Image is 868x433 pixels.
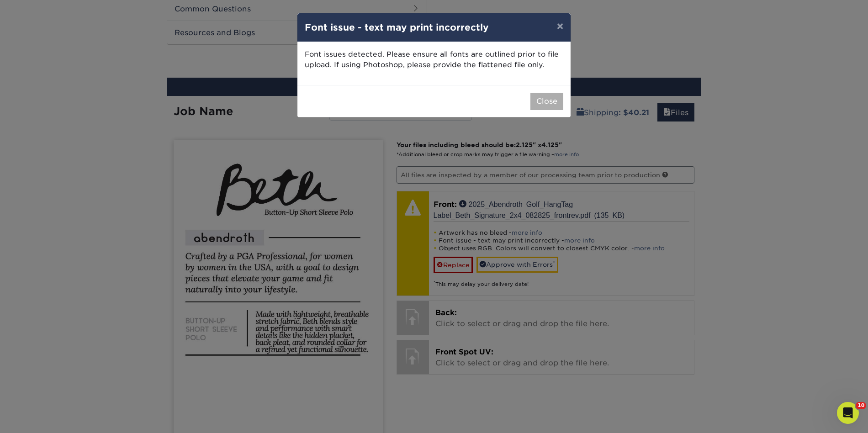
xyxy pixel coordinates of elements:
[837,402,859,424] iframe: Intercom live chat
[305,21,563,34] h4: Font issue - text may print incorrectly
[530,93,563,110] button: Close
[305,49,563,70] p: Font issues detected. Please ensure all fonts are outlined prior to file upload. If using Photosh...
[550,13,571,39] button: ×
[856,402,866,409] span: 10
